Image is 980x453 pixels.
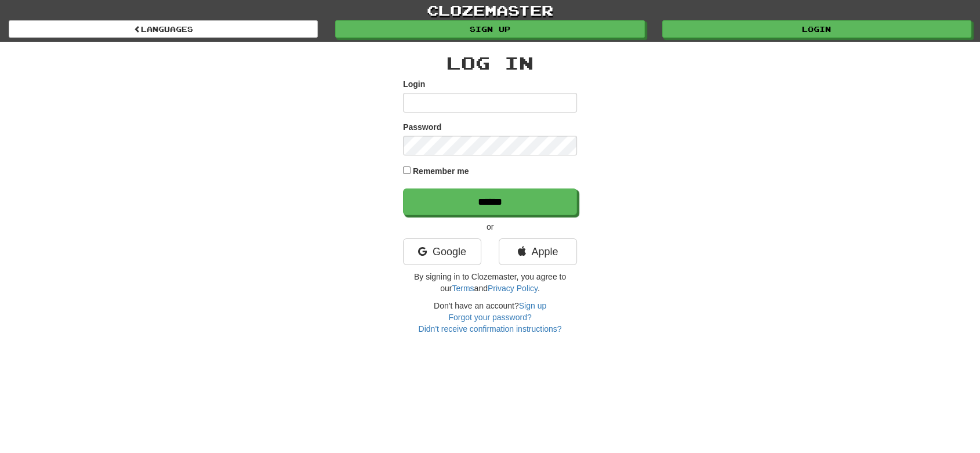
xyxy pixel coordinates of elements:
label: Remember me [413,165,469,177]
a: Terms [452,284,474,293]
label: Login [403,78,425,90]
a: Google [403,238,481,265]
a: Didn't receive confirmation instructions? [418,324,561,334]
a: Sign up [519,301,546,310]
a: Languages [9,20,318,38]
a: Sign up [335,20,644,38]
a: Apple [499,238,577,265]
h2: Log In [403,53,577,73]
a: Forgot your password? [448,313,531,322]
p: or [403,221,577,233]
a: Privacy Policy [488,284,538,293]
p: By signing in to Clozemaster, you agree to our and . [403,271,577,294]
div: Don't have an account? [403,300,577,335]
a: Login [662,20,971,38]
label: Password [403,121,441,133]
